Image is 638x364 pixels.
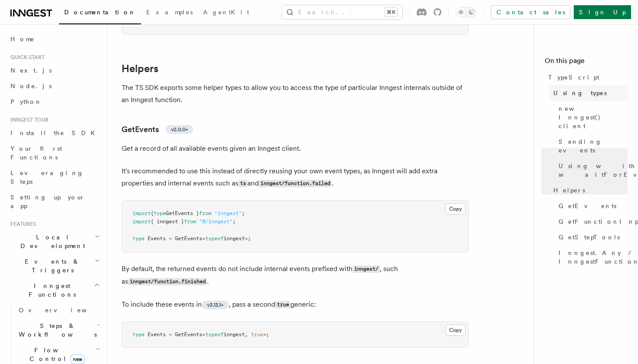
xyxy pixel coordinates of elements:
button: Search...⌘K [282,5,402,19]
p: To include these events in , pass a second generic: [122,298,469,311]
a: GetEventsv2.0.0+ [122,123,193,136]
a: Helpers [122,63,158,75]
span: Inngest Functions [7,281,94,299]
span: Sending events [559,137,628,155]
span: GetEvents [175,235,202,242]
a: GetFunctionInput [555,214,628,229]
a: Overview [15,302,102,318]
span: = [169,331,172,338]
button: Inngest Functions [7,278,102,302]
span: Events [148,235,166,242]
span: type [132,331,145,338]
span: typeof [205,235,224,242]
button: Copy [445,203,466,215]
span: , [245,331,248,338]
span: Using types [553,89,607,97]
span: Inngest tour [7,116,49,123]
span: Events [148,331,166,338]
span: AgentKit [203,9,249,16]
code: inngest/function.finished [128,278,207,285]
span: inngest>; [224,235,251,242]
span: GetEvents } [166,210,199,216]
span: new [70,354,85,364]
span: GetEvents [559,202,616,210]
span: "inngest" [214,210,242,216]
span: Home [10,35,35,43]
a: Helpers [550,182,628,198]
code: inngest/ [352,265,380,273]
span: Your first Functions [10,145,62,161]
p: Get a record of all available events given an Inngest client. [122,142,469,155]
span: "@/inngest" [199,218,233,225]
button: Local Development [7,229,102,254]
span: new Inngest() client [559,104,628,130]
span: ; [233,218,236,225]
a: GetEvents [555,198,628,214]
span: Leveraging Steps [10,169,84,185]
kbd: ⌘K [385,8,397,17]
button: Copy [445,324,466,336]
a: Setting up your app [7,189,102,214]
code: true [275,301,290,308]
h4: On this page [545,56,628,69]
code: ts [238,180,247,187]
span: from [184,218,196,225]
button: Events & Triggers [7,254,102,278]
p: It's recommended to use this instead of directly reusing your own event types, as Inngest will ad... [122,165,469,190]
a: Your first Functions [7,141,102,165]
a: AgentKit [198,3,254,23]
span: Examples [146,9,193,16]
a: Inngest.Any / InngestFunction.Any [555,245,628,269]
span: import [132,218,151,225]
span: Quick start [7,54,45,61]
span: true [251,331,263,338]
span: import [132,210,151,216]
span: TypeScript [548,73,599,82]
a: Node.js [7,78,102,94]
span: from [199,210,211,216]
span: Install the SDK [10,129,100,136]
a: Examples [141,3,198,23]
a: Sign Up [574,5,631,19]
span: Events & Triggers [7,257,95,275]
span: type [132,235,145,242]
span: v3.13.1+ [207,301,224,308]
span: inngest [224,331,245,338]
span: GetEvents [175,331,202,338]
span: Helpers [553,186,585,195]
span: Features [7,221,36,228]
a: Home [7,31,102,47]
a: Sending events [555,134,628,158]
span: v2.0.0+ [171,126,188,133]
span: ; [242,210,245,216]
a: Python [7,94,102,109]
a: Install the SDK [7,125,102,141]
p: The TS SDK exports some helper types to allow you to access the type of particular Inngest intern... [122,82,469,106]
span: < [202,235,205,242]
span: = [169,235,172,242]
a: Documentation [59,3,141,24]
span: Local Development [7,233,95,250]
span: Setting up your app [10,194,85,209]
a: Using with waitForEvent [555,158,628,182]
span: { inngest } [151,218,184,225]
a: Using types [550,85,628,101]
a: TypeScript [545,69,628,85]
span: < [202,331,205,338]
span: typeof [205,331,224,338]
a: Next.js [7,63,102,78]
button: Toggle dark mode [456,7,477,17]
span: Steps & Workflows [15,321,97,339]
span: >; [263,331,269,338]
span: { [151,210,154,216]
span: Flow Control [15,346,95,363]
span: Python [10,98,42,105]
span: type [154,210,166,216]
span: Documentation [64,9,136,16]
span: Next.js [10,67,52,74]
span: Overview [19,307,108,314]
a: GetStepTools [555,229,628,245]
a: new Inngest() client [555,101,628,134]
code: inngest/function.failed [259,180,332,187]
a: Contact sales [491,5,570,19]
